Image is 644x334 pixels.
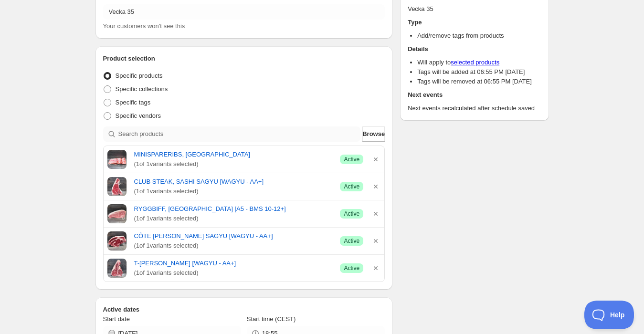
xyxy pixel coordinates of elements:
[134,177,333,187] a: CLUB STEAK, SASHI SAGYU [WAGYU - AA+]
[116,72,163,79] span: Specific products
[344,264,359,272] span: Active
[116,112,161,119] span: Specific vendors
[134,231,333,241] a: CÔTE [PERSON_NAME] SAGYU [WAGYU - AA+]
[408,18,541,27] h2: Type
[417,31,541,41] li: Add/remove tags from products
[417,58,541,67] li: Will apply to
[103,305,385,314] h2: Active dates
[118,126,361,142] input: Search products
[362,129,385,139] span: Browse
[134,150,333,159] a: MINISPARERIBS, [GEOGRAPHIC_DATA]
[134,241,333,250] span: ( 1 of 1 variants selected)
[134,159,333,169] span: ( 1 of 1 variants selected)
[103,22,185,30] span: Your customers won't see this
[134,214,333,223] span: ( 1 of 1 variants selected)
[247,315,296,323] span: Start time (CEST)
[408,104,541,113] p: Next events recalculated after schedule saved
[408,4,541,14] p: Vecka 35
[408,90,541,100] h2: Next events
[344,237,359,245] span: Active
[134,204,333,214] a: RYGGBIFF, [GEOGRAPHIC_DATA] [A5 - BMS 10-12+]
[116,99,151,106] span: Specific tags
[451,59,499,66] a: selected products
[344,210,359,218] span: Active
[134,187,333,196] span: ( 1 of 1 variants selected)
[417,67,541,77] li: Tags will be added at 06:55 PM [DATE]
[417,77,541,86] li: Tags will be removed at 06:55 PM [DATE]
[408,44,541,54] h2: Details
[344,183,359,190] span: Active
[344,156,359,163] span: Active
[134,259,333,268] a: T-[PERSON_NAME] [WAGYU - AA+]
[103,54,385,63] h2: Product selection
[103,315,130,323] span: Start date
[134,268,333,278] span: ( 1 of 1 variants selected)
[362,126,385,142] button: Browse
[116,85,168,93] span: Specific collections
[584,301,634,329] iframe: Toggle Customer Support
